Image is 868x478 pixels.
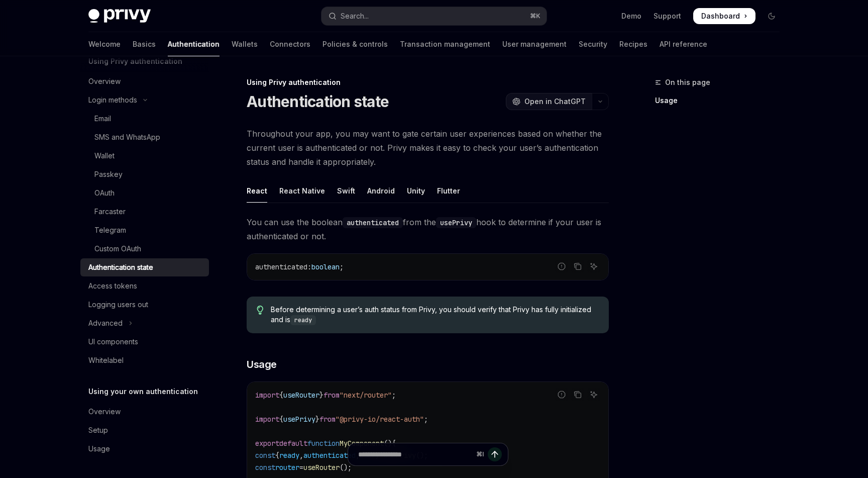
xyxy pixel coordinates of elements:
[655,92,788,109] a: Usage
[88,406,121,418] div: Overview
[665,76,710,88] span: On this page
[392,391,396,400] span: ;
[94,150,115,162] div: Wallet
[80,403,209,421] a: Overview
[587,388,600,401] button: Ask AI
[621,11,641,21] a: Demo
[764,8,780,24] button: Toggle dark mode
[400,32,490,56] a: Transaction management
[88,386,198,398] h5: Using your own authentication
[279,179,325,203] div: React Native
[555,260,568,273] button: Report incorrect code
[80,421,209,439] a: Setup
[94,243,141,255] div: Custom OAuth
[424,415,428,424] span: ;
[506,93,592,110] button: Open in ChatGPT
[322,32,388,56] a: Policies & controls
[247,357,277,371] span: Usage
[319,415,336,424] span: from
[94,206,126,218] div: Farcaster
[283,391,319,400] span: useRouter
[88,424,108,436] div: Setup
[88,280,137,292] div: Access tokens
[88,9,151,23] img: dark logo
[247,127,609,169] span: Throughout your app, you may want to gate certain user experiences based on whether the current u...
[660,32,707,56] a: API reference
[502,32,567,56] a: User management
[255,391,279,400] span: import
[340,262,344,271] span: ;
[307,439,340,448] span: function
[271,305,599,325] span: Before determining a user’s auth status from Privy, you should verify that Privy has fully initia...
[80,333,209,351] a: UI components
[279,391,283,400] span: {
[94,113,111,125] div: Email
[247,215,609,243] span: You can use the boolean from the hook to determine if your user is authenticated or not.
[80,165,209,183] a: Passkey
[94,224,126,236] div: Telegram
[337,179,355,203] div: Swift
[384,439,392,448] span: ()
[88,317,123,329] div: Advanced
[94,187,115,199] div: OAuth
[340,439,384,448] span: MyComponent
[579,32,607,56] a: Security
[693,8,755,24] a: Dashboard
[88,261,153,273] div: Authentication state
[307,262,311,271] span: :
[88,94,137,106] div: Login methods
[392,439,396,448] span: {
[358,443,472,465] input: Ask a question...
[80,314,209,332] button: Toggle Advanced section
[80,240,209,258] a: Custom OAuth
[80,128,209,146] a: SMS and WhatsApp
[336,415,424,424] span: "@privy-io/react-auth"
[555,388,568,401] button: Report incorrect code
[255,439,279,448] span: export
[88,75,121,87] div: Overview
[232,32,258,56] a: Wallets
[367,179,395,203] div: Android
[341,10,369,22] div: Search...
[701,11,740,21] span: Dashboard
[247,77,609,87] div: Using Privy authentication
[94,168,123,180] div: Passkey
[255,262,307,271] span: authenticated
[133,32,156,56] a: Basics
[321,7,547,25] button: Open search
[437,179,460,203] div: Flutter
[80,72,209,90] a: Overview
[279,415,283,424] span: {
[88,443,110,455] div: Usage
[283,415,315,424] span: usePrivy
[340,391,392,400] span: "next/router"
[488,447,502,461] button: Send message
[80,221,209,239] a: Telegram
[80,277,209,295] a: Access tokens
[407,179,425,203] div: Unity
[257,306,264,315] svg: Tip
[311,262,340,271] span: boolean
[290,315,316,325] code: ready
[255,415,279,424] span: import
[247,179,267,203] div: React
[343,217,403,228] code: authenticated
[571,388,584,401] button: Copy the contents from the code block
[88,354,124,366] div: Whitelabel
[88,299,148,311] div: Logging users out
[530,12,540,20] span: ⌘ K
[315,415,319,424] span: }
[654,11,681,21] a: Support
[80,184,209,202] a: OAuth
[323,391,340,400] span: from
[319,391,323,400] span: }
[88,336,138,348] div: UI components
[247,92,389,111] h1: Authentication state
[587,260,600,273] button: Ask AI
[619,32,647,56] a: Recipes
[80,147,209,165] a: Wallet
[80,203,209,221] a: Farcaster
[168,32,220,56] a: Authentication
[88,32,121,56] a: Welcome
[270,32,310,56] a: Connectors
